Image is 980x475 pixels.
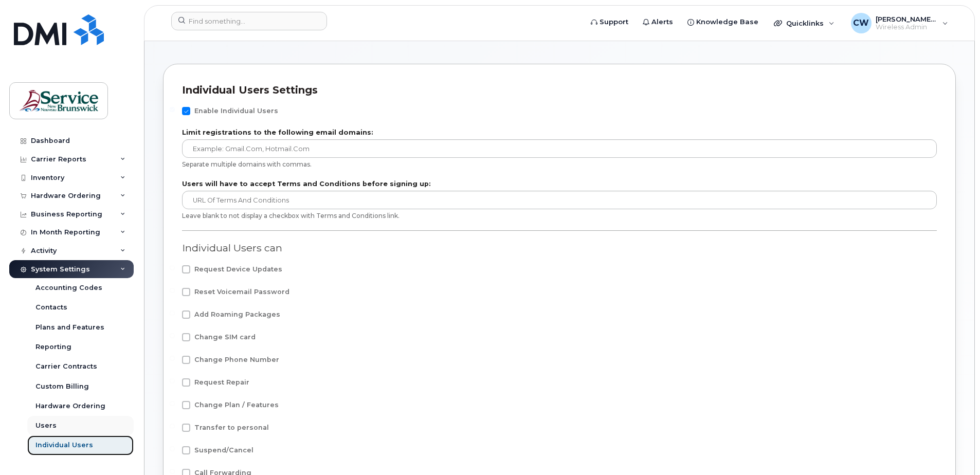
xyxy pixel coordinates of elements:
input: Enable Individual Users [170,107,175,112]
span: Suspend/Cancel [194,446,253,454]
input: Change SIM card [170,333,175,338]
div: Quicklinks [767,13,842,33]
span: CW [853,17,869,29]
input: Call Forwarding [170,469,175,474]
input: URL of Terms and Conditions [182,191,937,209]
input: Change Phone Number [170,356,175,361]
input: Suspend/Cancel [170,446,175,451]
input: Transfer to personal [170,424,175,429]
span: Quicklinks [786,19,824,27]
span: Knowledge Base [696,17,758,27]
input: Request Repair [170,378,175,383]
span: [PERSON_NAME] (ASD-W) [876,15,937,23]
div: Individual Users can [182,230,937,255]
span: Wireless Admin [876,23,937,31]
span: Alerts [651,17,673,27]
label: Limit registrations to the following email domains: [182,130,937,136]
a: Alerts [636,12,680,32]
input: Reset Voicemail Password [170,288,175,293]
div: Separate multiple domains with commas. [182,160,937,169]
span: Reset Voicemail Password [194,288,289,296]
span: Change SIM card [194,333,256,341]
span: Transfer to personal [194,424,269,431]
span: Change Plan / Features [194,401,279,409]
span: Enable Individual Users [194,107,278,115]
input: Example: gmail.com, hotmail.com [182,139,937,158]
div: Leave blank to not display a checkbox with Terms and Conditions link. [182,211,937,220]
input: Change Plan / Features [170,401,175,406]
span: Support [600,17,628,27]
span: Request Device Updates [194,265,282,273]
input: Request Device Updates [170,265,175,270]
input: Add Roaming Packages [170,310,175,316]
span: Request Repair [194,378,249,386]
span: Change Phone Number [194,356,279,363]
label: Users will have to accept Terms and Conditions before signing up: [182,181,937,188]
input: Find something... [171,12,327,30]
a: Support [584,12,636,32]
span: Add Roaming Packages [194,310,280,318]
div: Coughlin, Wendy (ASD-W) [844,13,955,33]
a: Knowledge Base [680,12,766,32]
div: Individual Users Settings [182,83,937,98]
